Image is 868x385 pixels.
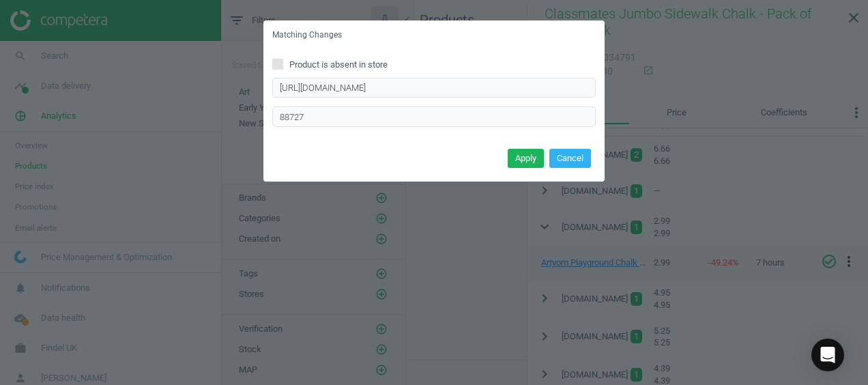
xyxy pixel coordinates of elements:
button: Apply [508,149,544,168]
div: Open Intercom Messenger [811,339,844,371]
input: Enter the product option [272,106,596,127]
h5: Matching Changes [272,29,342,41]
button: Cancel [549,149,591,168]
span: Product is absent in store [287,59,390,71]
input: Enter correct product URL [272,78,596,98]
